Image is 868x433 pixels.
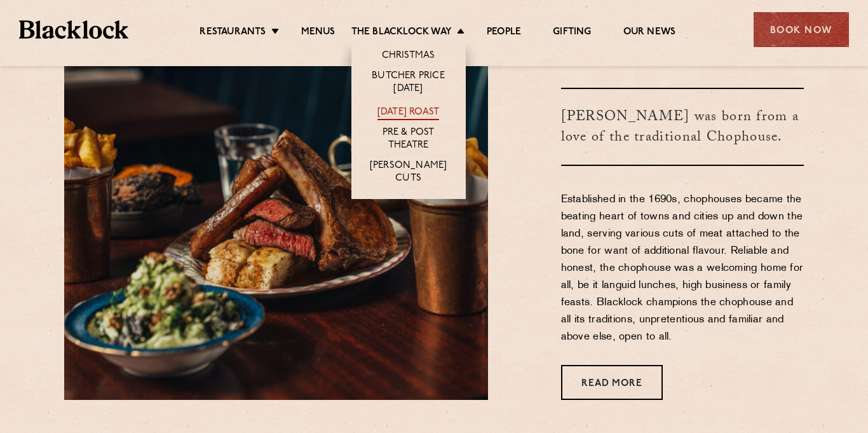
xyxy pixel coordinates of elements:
[364,127,453,153] a: Pre & Post Theatre
[561,191,804,346] p: Established in the 1690s, chophouses became the beating heart of towns and cities up and down the...
[351,26,452,40] a: The Blacklock Way
[382,50,435,64] a: Christmas
[377,106,439,120] a: [DATE] Roast
[364,70,453,97] a: Butcher Price [DATE]
[200,26,266,40] a: Restaurants
[364,160,453,186] a: [PERSON_NAME] Cuts
[19,20,128,39] img: BL_Textured_Logo-footer-cropped.svg
[487,26,521,40] a: People
[754,12,849,47] div: Book Now
[561,365,663,400] a: Read More
[301,26,336,40] a: Menus
[623,26,676,40] a: Our News
[561,88,804,166] h3: [PERSON_NAME] was born from a love of the traditional Chophouse.
[553,26,591,40] a: Gifting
